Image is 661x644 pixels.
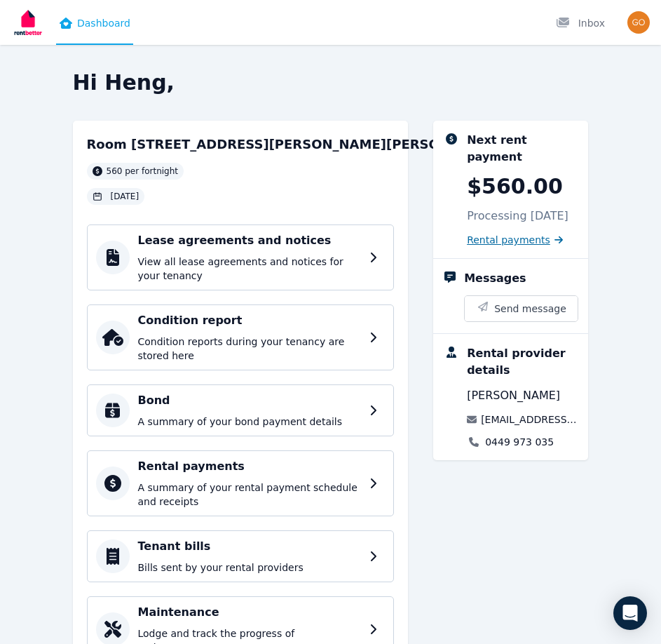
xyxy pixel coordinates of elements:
[138,604,362,621] h4: Maintenance
[467,208,568,224] p: Processing [DATE]
[138,392,362,409] h4: Bond
[467,233,563,247] a: Rental payments
[138,335,362,363] p: Condition reports during your tenancy are stored here
[138,481,362,509] p: A summary of your rental payment schedule and receipts
[467,132,577,166] div: Next rent payment
[467,174,563,199] p: $560.00
[138,415,362,429] p: A summary of your bond payment details
[481,412,577,427] a: [EMAIL_ADDRESS][DOMAIN_NAME]
[87,135,504,154] h2: Room [STREET_ADDRESS][PERSON_NAME][PERSON_NAME]
[467,387,560,404] span: [PERSON_NAME]
[627,11,650,34] img: Heng Weng Low
[494,302,566,316] span: Send message
[465,296,578,321] button: Send message
[613,596,647,630] div: Open Intercom Messenger
[464,270,526,287] div: Messages
[111,191,139,202] span: [DATE]
[485,435,554,449] a: 0449 973 035
[73,70,589,95] h2: Hi Heng,
[138,232,362,249] h4: Lease agreements and notices
[138,255,362,283] p: View all lease agreements and notices for your tenancy
[138,458,362,475] h4: Rental payments
[107,166,179,177] span: 560 per fortnight
[138,538,362,555] h4: Tenant bills
[556,16,605,30] div: Inbox
[467,345,577,379] div: Rental provider details
[11,5,45,40] img: RentBetter
[467,233,550,247] span: Rental payments
[138,312,362,329] h4: Condition report
[138,561,362,575] p: Bills sent by your rental providers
